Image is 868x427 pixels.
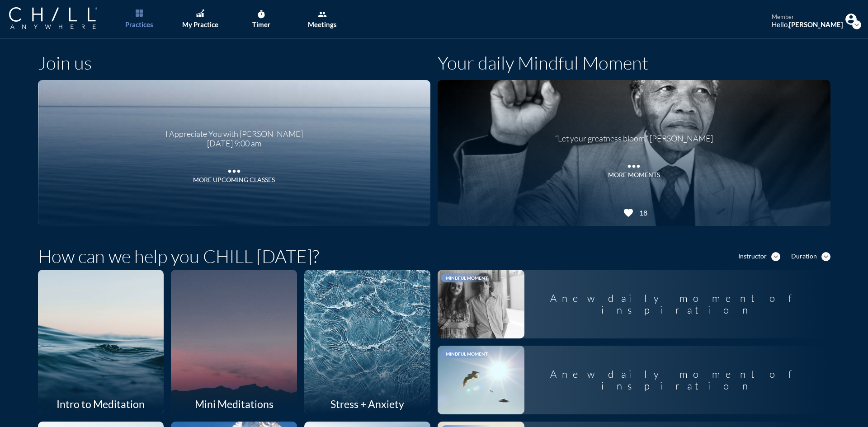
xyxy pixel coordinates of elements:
[304,394,430,414] div: Stress + Anxiety
[771,252,780,261] i: expand_more
[165,139,303,149] div: [DATE] 9:00 am
[38,394,164,414] div: Intro to Meditation
[845,14,857,25] img: Profile icon
[38,52,92,74] h1: Join us
[252,20,270,28] div: Timer
[308,20,337,28] div: Meetings
[789,20,843,28] strong: [PERSON_NAME]
[821,252,830,261] i: expand_more
[772,14,843,21] div: member
[446,351,488,357] span: Mindful Moment
[852,20,861,29] i: expand_more
[438,52,648,74] h1: Your daily Mindful Moment
[165,122,303,139] div: I Appreciate You with [PERSON_NAME]
[182,20,218,28] div: My Practice
[446,275,488,281] span: Mindful Moment
[636,208,647,217] div: 18
[125,20,153,28] div: Practices
[623,207,634,218] i: favorite
[608,171,660,179] div: MORE MOMENTS
[625,157,643,171] i: more_horiz
[136,9,143,17] img: List
[38,245,319,267] h1: How can we help you CHILL [DATE]?
[193,176,275,184] div: More Upcoming Classes
[555,127,713,144] div: “Let your greatness bloom.” [PERSON_NAME]
[9,7,115,30] a: Company Logo
[772,20,843,28] div: Hello,
[524,285,830,324] div: A new daily moment of inspiration
[9,7,97,29] img: Company Logo
[171,394,297,414] div: Mini Meditations
[791,253,817,260] div: Duration
[225,162,243,176] i: more_horiz
[524,361,830,399] div: A new daily moment of inspiration
[257,10,266,19] i: timer
[738,253,767,260] div: Instructor
[196,9,204,17] img: Graph
[318,10,327,19] i: group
